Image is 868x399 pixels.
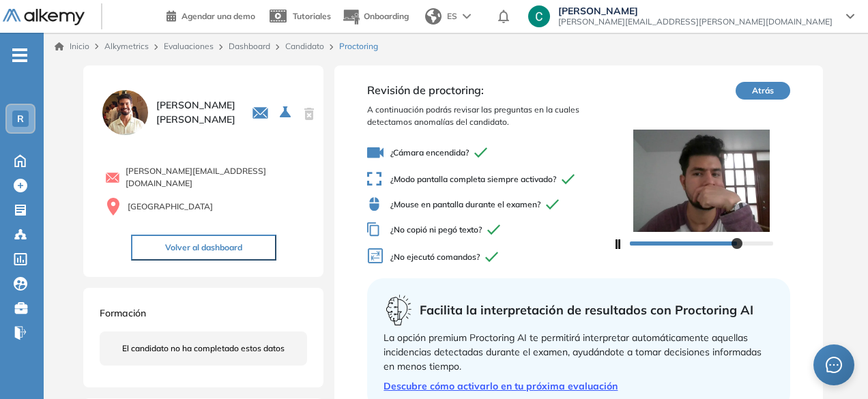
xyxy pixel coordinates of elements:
[17,113,24,124] span: R
[558,16,833,27] span: [PERSON_NAME][EMAIL_ADDRESS][PERSON_NAME][DOMAIN_NAME]
[164,41,214,51] a: Evaluaciones
[367,248,612,267] span: ¿No ejecutó comandos?
[229,41,270,51] a: Dashboard
[156,98,235,127] span: [PERSON_NAME] [PERSON_NAME]
[100,87,150,138] img: PROFILE_MENU_LOGO_USER
[122,342,285,355] span: El candidato no ha completado estos datos
[364,11,409,21] span: Onboarding
[342,2,409,31] button: Onboarding
[463,14,471,19] img: arrow
[104,41,149,51] span: Alkymetrics
[285,41,324,51] a: Candidato
[12,54,27,57] i: -
[339,40,378,53] span: Proctoring
[126,165,307,190] span: [PERSON_NAME][EMAIL_ADDRESS][DOMAIN_NAME]
[167,7,255,23] a: Agendar una demo
[367,82,612,98] span: Revisión de proctoring:
[384,331,773,374] div: La opción premium Proctoring AI te permitirá interpretar automáticamente aquellas incidencias det...
[367,222,612,237] span: ¿No copió ni pegó texto?
[182,11,255,21] span: Agendar una demo
[367,104,612,128] span: A continuación podrás revisar las preguntas en la cuales detectamos anomalías del candidato.
[100,307,146,319] span: Formación
[447,10,457,23] span: ES
[128,201,213,213] span: [GEOGRAPHIC_DATA]
[131,235,276,261] button: Volver al dashboard
[3,9,85,26] img: Logo
[420,301,753,319] span: Facilita la interpretación de resultados con Proctoring AI
[274,100,299,125] button: Seleccione la evaluación activa
[736,82,790,100] button: Atrás
[55,40,89,53] a: Inicio
[293,11,331,21] span: Tutoriales
[367,197,612,211] span: ¿Mouse en pantalla durante el examen?
[425,8,442,25] img: world
[826,357,842,373] span: message
[558,5,833,16] span: [PERSON_NAME]
[367,145,612,161] span: ¿Cámara encendida?
[367,172,612,186] span: ¿Modo pantalla completa siempre activado?
[384,379,773,394] a: Descubre cómo activarlo en tu próxima evaluación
